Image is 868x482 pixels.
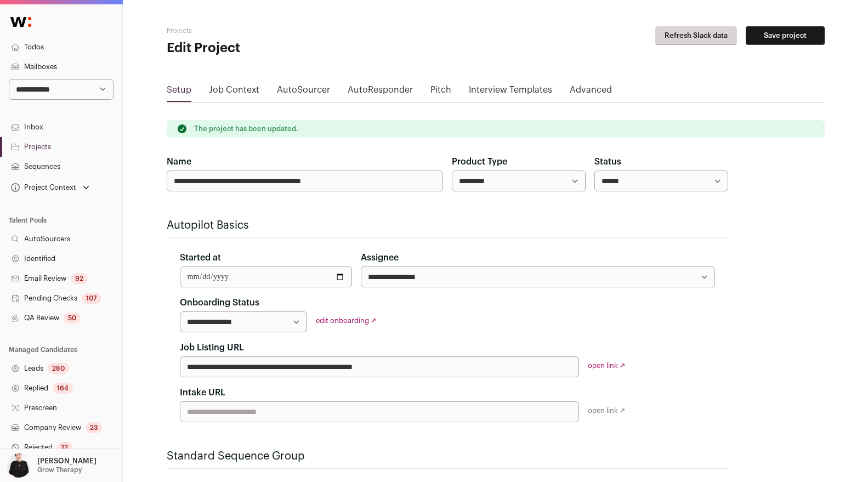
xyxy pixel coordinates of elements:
button: Refresh Slack data [655,26,737,45]
a: Setup [167,83,191,101]
a: open link ↗ [588,362,626,369]
label: Assignee [361,251,399,264]
img: Wellfound [4,11,37,33]
label: Status [594,155,621,168]
button: Open dropdown [4,453,99,478]
a: edit onboarding ↗ [316,317,377,324]
div: 23 [86,422,102,433]
label: Product Type [452,155,507,168]
a: AutoResponder [348,83,413,101]
label: Name [167,155,191,168]
div: 107 [82,293,101,304]
div: 12 [57,442,72,453]
h2: Standard Sequence Group [167,449,728,464]
label: Started at [180,251,221,264]
p: Grow Therapy [37,466,82,474]
a: Interview Templates [469,83,552,101]
button: Save project [746,26,825,45]
a: Job Context [209,83,259,101]
p: [PERSON_NAME] [37,457,97,466]
h2: Autopilot Basics [167,218,728,233]
label: Job Listing URL [180,341,244,354]
div: 92 [71,273,88,284]
button: Open dropdown [9,180,92,195]
p: The project has been updated. [194,124,298,133]
div: 50 [64,313,81,324]
h1: Edit Project [167,39,386,57]
div: 164 [53,383,73,394]
img: 9240684-medium_jpg [7,453,31,478]
div: Project Context [9,183,76,192]
h2: Projects [167,26,386,35]
label: Onboarding Status [180,296,259,309]
a: Advanced [570,83,612,101]
a: Pitch [430,83,451,101]
a: AutoSourcer [277,83,330,101]
div: 280 [48,363,69,374]
label: Intake URL [180,386,225,399]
